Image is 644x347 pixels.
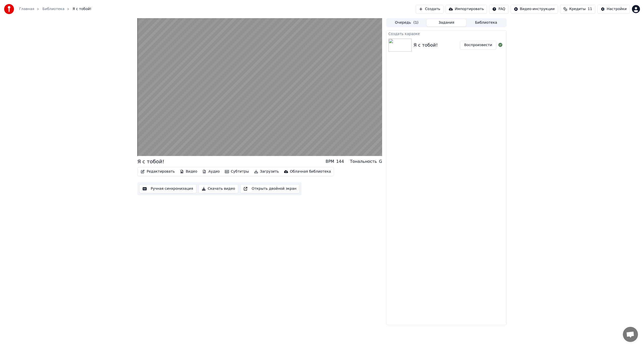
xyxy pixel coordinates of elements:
[252,168,281,175] button: Загрузить
[42,7,64,12] a: Библиотека
[350,159,377,165] div: Тональность
[379,159,382,165] div: G
[387,19,427,26] button: Очередь
[560,5,595,14] button: Кредиты11
[489,5,508,14] button: FAQ
[200,168,222,175] button: Аудио
[336,159,344,165] div: 144
[19,7,34,12] a: Главная
[466,19,506,26] button: Библиотека
[72,7,91,12] span: Я с тобой!
[416,5,443,14] button: Создать
[413,20,418,25] span: ( 1 )
[139,184,196,193] button: Ручная синхронизация
[223,168,251,175] button: Субтитры
[446,5,487,14] button: Импортировать
[290,169,331,174] div: Облачная библиотека
[386,30,506,37] div: Создать караоке
[511,5,558,14] button: Видео-инструкции
[19,7,91,12] nav: breadcrumb
[414,42,438,49] div: Я с тобой!
[607,7,627,12] div: Настройки
[198,184,238,193] button: Скачать видео
[137,158,164,165] div: Я с тобой!
[139,168,177,175] button: Редактировать
[623,327,638,342] div: Открытый чат
[588,7,592,12] span: 11
[240,184,300,193] button: Открыть двойной экран
[460,41,496,50] button: Воспроизвести
[597,5,630,14] button: Настройки
[178,168,199,175] button: Видео
[326,159,334,165] div: BPM
[4,4,14,14] img: youka
[427,19,466,26] button: Задания
[569,7,586,12] span: Кредиты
